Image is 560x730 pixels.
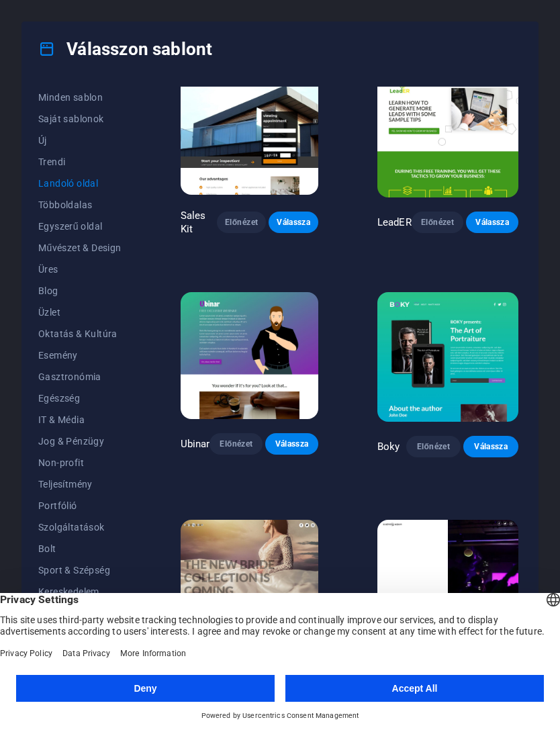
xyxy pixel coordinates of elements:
[38,479,122,490] span: Teljesítmény
[463,436,518,457] button: Válassza
[181,292,318,419] img: Ubinar
[38,323,122,345] button: Oktatás & Kultúra
[38,221,122,232] span: Egyszerű oldal
[38,457,122,468] span: Non-profit
[474,441,508,452] span: Válassza
[38,307,122,318] span: Üzlet
[38,237,122,259] button: Művészet & Design
[38,156,122,167] span: Trendi
[38,543,122,554] span: Bolt
[38,178,122,189] span: Landoló oldal
[38,586,122,597] span: Kereskedelem
[377,216,412,229] p: LeadER
[181,520,318,647] img: Coming Soon 3
[220,439,252,449] span: Előnézet
[38,393,122,404] span: Egészség
[417,441,451,452] span: Előnézet
[38,328,122,339] span: Oktatás & Kultúra
[377,292,518,422] img: Boky
[38,87,122,108] button: Minden sablon
[38,495,122,516] button: Portfólió
[38,409,122,430] button: IT & Média
[265,433,318,455] button: Válassza
[412,212,464,233] button: Előnézet
[181,209,217,236] p: Sales Kit
[38,199,122,210] span: Többoldalas
[38,500,122,511] span: Portfólió
[38,538,122,559] button: Bolt
[181,68,318,195] img: Sales Kit
[38,366,122,387] button: Gasztronómia
[38,473,122,495] button: Teljesítmény
[38,516,122,538] button: Szolgáltatások
[38,387,122,409] button: Egészség
[466,212,518,233] button: Válassza
[38,559,122,581] button: Sport & Szépség
[38,522,122,533] span: Szolgáltatások
[38,430,122,452] button: Jog & Pénzügy
[38,242,122,253] span: Művészet & Design
[38,113,122,124] span: Saját sablonok
[38,371,122,382] span: Gasztronómia
[38,302,122,323] button: Üzlet
[228,217,255,228] span: Előnézet
[406,436,461,457] button: Előnézet
[38,173,122,194] button: Landoló oldal
[38,92,122,103] span: Minden sablon
[38,414,122,425] span: IT & Média
[422,217,453,228] span: Előnézet
[38,216,122,237] button: Egyszerű oldal
[38,436,122,447] span: Jog & Pénzügy
[38,151,122,173] button: Trendi
[38,135,122,146] span: Új
[38,38,212,60] h4: Válasszon sablont
[377,440,400,453] p: Boky
[38,264,122,275] span: Üres
[38,345,122,366] button: Esemény
[269,212,318,233] button: Válassza
[38,259,122,280] button: Üres
[276,439,308,449] span: Válassza
[377,520,518,650] img: Coming Soon 2
[38,452,122,473] button: Non-profit
[38,194,122,216] button: Többoldalas
[38,581,122,602] button: Kereskedelem
[38,285,122,296] span: Blog
[38,130,122,151] button: Új
[38,108,122,130] button: Saját sablonok
[181,437,210,451] p: Ubinar
[217,212,266,233] button: Előnézet
[279,217,307,228] span: Válassza
[38,350,122,361] span: Esemény
[377,68,518,198] img: LeadER
[38,280,122,302] button: Blog
[209,433,263,455] button: Előnézet
[477,217,508,228] span: Válassza
[38,565,122,576] span: Sport & Szépség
